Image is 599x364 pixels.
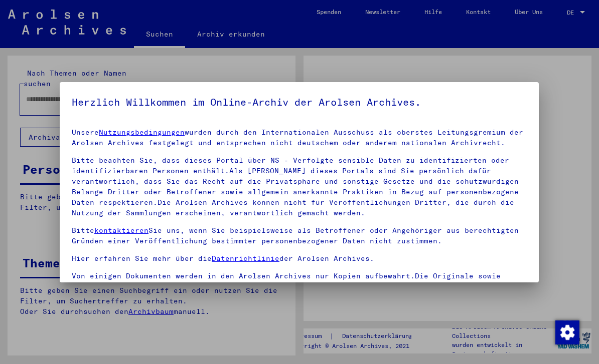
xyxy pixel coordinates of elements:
a: kontaktieren [94,226,148,235]
p: Hier erfahren Sie mehr über die der Arolsen Archives. [72,253,527,264]
a: Nutzungsbedingungen [99,128,185,137]
p: Unsere wurden durch den Internationalen Ausschuss als oberstes Leitungsgremium der Arolsen Archiv... [72,127,527,148]
img: Zustimmung ändern [555,320,579,344]
a: Datenrichtlinie [212,254,279,263]
p: Bitte beachten Sie, dass dieses Portal über NS - Verfolgte sensible Daten zu identifizierten oder... [72,155,527,218]
h5: Herzlich Willkommen im Online-Archiv der Arolsen Archives. [72,94,527,110]
p: Von einigen Dokumenten werden in den Arolsen Archives nur Kopien aufbewahrt.Die Originale sowie d... [72,271,527,302]
p: Bitte Sie uns, wenn Sie beispielsweise als Betroffener oder Angehöriger aus berechtigten Gründen ... [72,225,527,246]
a: kontaktieren Sie uns [316,282,406,291]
